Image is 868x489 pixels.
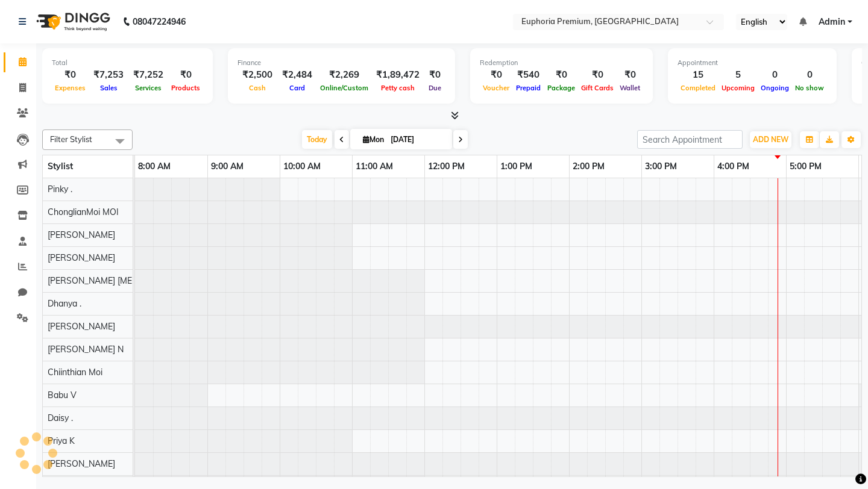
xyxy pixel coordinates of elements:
span: Voucher [480,84,512,92]
div: 15 [678,68,719,82]
input: Search Appointment [637,130,743,149]
div: ₹7,253 [89,68,128,82]
span: Due [426,84,444,92]
div: Total [52,58,203,68]
span: [PERSON_NAME] N [48,344,124,355]
span: Daisy . [48,413,73,423]
span: Expenses [52,84,89,92]
img: logo [31,5,113,39]
div: ₹0 [424,68,445,82]
span: Products [168,84,203,92]
a: 8:00 AM [135,158,174,175]
span: [PERSON_NAME] [MEDICAL_DATA] [48,275,186,286]
div: ₹540 [512,68,544,82]
div: ₹1,89,472 [371,68,424,82]
span: Admin [819,16,845,28]
div: ₹0 [480,68,512,82]
div: Redemption [480,58,643,68]
div: ₹7,252 [128,68,168,82]
span: [PERSON_NAME] [48,229,115,240]
span: Stylist [48,161,73,172]
span: ChonglianMoi MOI [48,207,119,217]
div: ₹0 [168,68,203,82]
span: Priya K [48,435,75,446]
span: [PERSON_NAME] [48,321,115,332]
span: ADD NEW [753,135,788,144]
a: 4:00 PM [714,158,752,175]
div: ₹0 [617,68,643,82]
a: 2:00 PM [570,158,608,175]
div: 5 [719,68,758,82]
span: Chiinthian Moi [48,367,102,378]
span: Pinky . [48,184,72,195]
span: Prepaid [513,84,544,92]
span: Upcoming [719,84,758,92]
a: 1:00 PM [497,158,535,175]
span: No show [792,84,827,92]
span: Card [286,84,308,92]
a: 10:00 AM [280,158,324,175]
span: Wallet [617,84,643,92]
span: Ongoing [758,84,792,92]
span: Services [132,84,165,92]
span: Today [302,130,332,149]
button: ADD NEW [750,131,791,148]
div: Appointment [678,58,827,68]
a: 11:00 AM [353,158,396,175]
span: Petty cash [378,84,418,92]
span: [PERSON_NAME] [48,252,115,263]
div: ₹2,500 [237,68,277,82]
span: Mon [360,135,387,144]
span: Cash [246,84,269,92]
div: ₹0 [578,68,617,82]
div: ₹0 [544,68,578,82]
a: 5:00 PM [787,158,825,175]
a: 9:00 AM [208,158,247,175]
input: 2025-09-01 [387,131,447,149]
a: 12:00 PM [425,158,468,175]
span: Gift Cards [578,84,617,92]
span: Package [544,84,578,92]
div: 0 [792,68,827,82]
span: Completed [678,84,719,92]
b: 08047224946 [133,5,186,39]
div: ₹0 [52,68,89,82]
div: Finance [237,58,445,68]
div: ₹2,484 [277,68,317,82]
a: 3:00 PM [642,158,680,175]
span: [PERSON_NAME] [48,458,115,469]
span: Babu V [48,390,77,400]
div: 0 [758,68,792,82]
span: Filter Stylist [50,134,92,144]
div: ₹2,269 [317,68,371,82]
span: Dhanya . [48,298,81,309]
span: Sales [97,84,121,92]
span: Online/Custom [317,84,371,92]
